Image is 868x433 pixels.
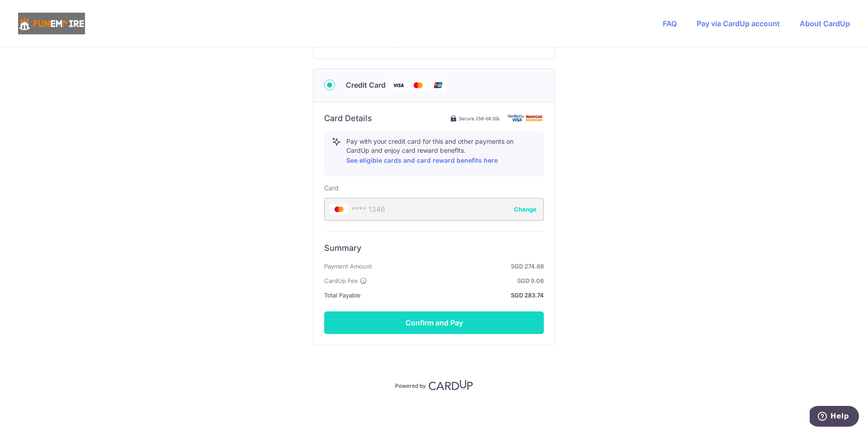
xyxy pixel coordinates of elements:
[324,113,372,124] h6: Card Details
[364,290,544,301] strong: SGD 283.74
[389,80,407,91] img: Visa
[697,19,780,28] a: Pay via CardUp account
[508,114,544,122] img: card secure
[324,243,544,254] h6: Summary
[324,275,358,286] span: CardUp Fee
[346,80,386,90] span: Credit Card
[395,381,426,390] p: Powered by
[346,137,536,166] p: Pay with your credit card for this and other payments on CardUp and enjoy card reward benefits.
[375,261,544,272] strong: SGD 274.68
[429,80,447,91] img: Union Pay
[429,380,473,391] img: CardUp
[459,115,500,122] span: Secure 256-bit SSL
[514,205,537,214] button: Change
[346,156,498,164] a: See eligible cards and card reward benefits here
[324,261,372,272] span: Payment Amount
[800,19,850,28] a: About CardUp
[324,311,544,334] button: Confirm and Pay
[371,275,544,286] strong: SGD 9.06
[324,80,544,91] div: Credit Card Visa Mastercard Union Pay
[810,406,859,428] iframe: Opens a widget where you can find more information
[663,19,677,28] a: FAQ
[409,80,427,91] img: Mastercard
[324,290,361,301] span: Total Payable
[324,184,339,193] label: Card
